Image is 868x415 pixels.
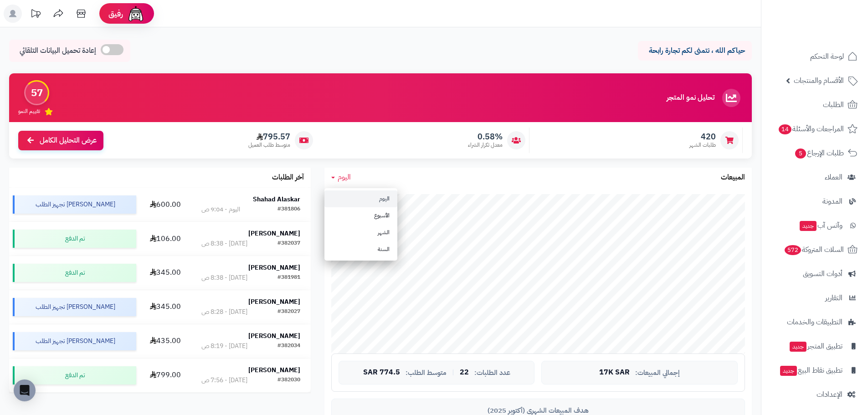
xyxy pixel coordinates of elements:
h3: آخر الطلبات [272,174,304,182]
span: السلات المتروكة [784,243,844,256]
span: طلبات الإرجاع [794,147,844,159]
div: #382030 [277,376,300,385]
span: إجمالي المبيعات: [635,369,680,377]
span: المدونة [822,195,842,208]
a: العملاء [767,166,863,188]
div: [DATE] - 8:38 ص [201,239,247,248]
div: [DATE] - 8:28 ص [201,307,247,317]
span: جديد [780,366,797,376]
strong: [PERSON_NAME] [248,263,300,272]
a: أدوات التسويق [767,263,863,285]
a: تحديثات المنصة [24,5,47,25]
a: المراجعات والأسئلة14 [767,118,863,140]
span: الأقسام والمنتجات [794,74,844,87]
span: 22 [460,369,469,377]
td: 345.00 [140,290,191,324]
span: أدوات التسويق [803,267,842,280]
div: #382037 [277,239,300,248]
a: المدونة [767,190,863,212]
span: اليوم [338,172,351,183]
div: #381806 [277,205,300,214]
span: تطبيق نقاط البيع [779,364,842,377]
span: التطبيقات والخدمات [787,316,842,328]
div: تم الدفع [13,366,136,384]
a: الإعدادات [767,384,863,405]
h3: المبيعات [721,174,745,182]
img: logo-2.png [806,21,859,41]
a: عرض التحليل الكامل [18,131,103,150]
span: 572 [785,245,801,255]
span: العملاء [825,171,842,184]
span: تقييم النمو [18,108,40,115]
span: 420 [689,132,716,142]
span: متوسط الطلب: [406,369,447,377]
span: الطلبات [823,98,844,111]
a: اليوم [324,190,397,207]
span: إعادة تحميل البيانات التلقائي [20,46,96,56]
span: معدل تكرار الشراء [468,141,503,149]
div: [DATE] - 8:19 ص [201,342,247,351]
p: حياكم الله ، نتمنى لكم تجارة رابحة [645,46,745,56]
strong: [PERSON_NAME] [248,365,300,375]
a: تطبيق نقاط البيعجديد [767,359,863,381]
a: السنة [324,241,397,258]
a: لوحة التحكم [767,46,863,67]
span: المراجعات والأسئلة [778,123,844,135]
td: 106.00 [140,222,191,256]
span: تطبيق المتجر [789,340,842,353]
strong: Shahad Alaskar [253,195,300,204]
strong: [PERSON_NAME] [248,297,300,307]
div: [PERSON_NAME] تجهيز الطلب [13,298,136,316]
a: وآتس آبجديد [767,215,863,236]
a: التطبيقات والخدمات [767,311,863,333]
span: متوسط طلب العميل [248,141,290,149]
div: تم الدفع [13,230,136,248]
span: عرض التحليل الكامل [40,135,97,146]
span: وآتس آب [799,219,842,232]
h3: تحليل نمو المتجر [667,94,714,102]
span: جديد [790,342,806,352]
a: طلبات الإرجاع5 [767,142,863,164]
span: 795.57 [248,132,290,142]
span: 5 [795,149,806,159]
div: Open Intercom Messenger [14,379,36,401]
div: #382027 [277,307,300,317]
a: الشهر [324,224,397,241]
span: | [452,369,454,376]
span: لوحة التحكم [810,50,844,63]
td: 345.00 [140,256,191,290]
a: التقارير [767,287,863,309]
span: 17K SAR [599,369,630,377]
img: ai-face.png [127,5,145,23]
div: [DATE] - 8:38 ص [201,273,247,282]
div: [PERSON_NAME] تجهيز الطلب [13,195,136,214]
span: الإعدادات [817,388,842,401]
td: 600.00 [140,188,191,221]
strong: [PERSON_NAME] [248,229,300,238]
strong: [PERSON_NAME] [248,331,300,341]
div: [PERSON_NAME] تجهيز الطلب [13,332,136,350]
span: 774.5 SAR [363,369,400,377]
span: رفيق [108,8,123,19]
a: السلات المتروكة572 [767,239,863,261]
td: 435.00 [140,324,191,358]
span: عدد الطلبات: [474,369,510,377]
div: تم الدفع [13,264,136,282]
a: الأسبوع [324,207,397,224]
span: 14 [779,124,792,134]
span: التقارير [825,292,842,304]
a: الطلبات [767,94,863,116]
td: 799.00 [140,359,191,392]
div: #382034 [277,342,300,351]
span: طلبات الشهر [689,141,716,149]
div: #381981 [277,273,300,282]
span: 0.58% [468,132,503,142]
div: [DATE] - 7:56 ص [201,376,247,385]
span: جديد [800,221,817,231]
a: تطبيق المتجرجديد [767,335,863,357]
div: اليوم - 9:04 ص [201,205,240,214]
a: اليوم [331,172,351,183]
